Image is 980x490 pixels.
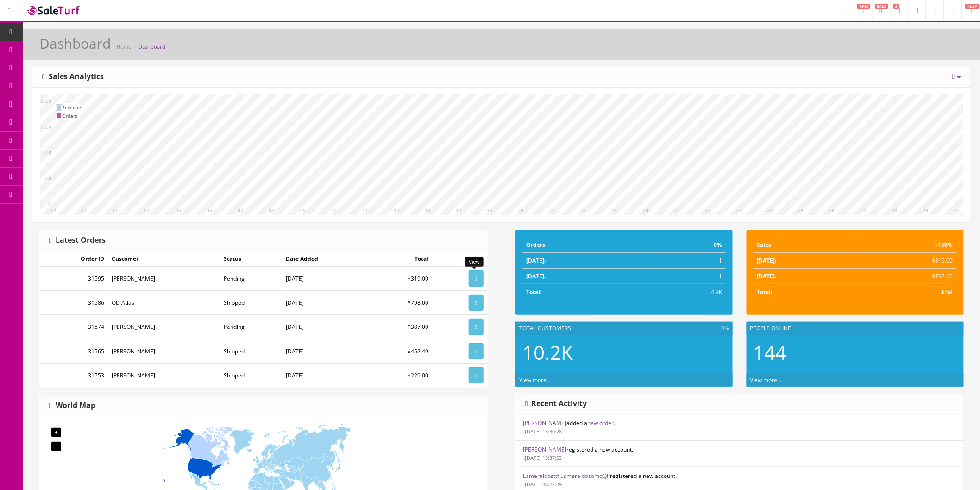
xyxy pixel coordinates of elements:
[62,103,81,112] td: Revenue
[51,428,61,437] div: +
[965,4,980,9] span: HELP
[526,272,546,280] strong: [DATE]:
[516,415,963,441] li: added a .
[370,291,432,315] td: $798.00
[643,253,726,269] td: 1
[108,339,220,363] td: [PERSON_NAME]
[853,284,957,300] td: $5M
[39,36,111,51] h1: Dashboard
[42,73,104,81] h3: Sales Analytics
[283,251,370,267] td: Date Added
[370,267,432,291] td: $319.00
[108,315,220,339] td: [PERSON_NAME]
[370,363,432,387] td: $229.00
[40,315,108,339] td: 31574
[516,440,963,467] li: registered a new account.
[522,237,643,253] td: Orders
[875,4,888,9] span: 8723
[370,251,432,267] td: Total
[853,269,957,284] td: $798.00
[40,267,108,291] td: 31595
[138,43,165,50] a: Dashboard
[522,342,726,363] h2: 10.2K
[108,363,220,387] td: [PERSON_NAME]
[515,322,733,335] div: Total Customers
[750,376,782,384] a: View more...
[40,339,108,363] td: 31565
[893,4,899,9] span: 3
[283,291,370,315] td: [DATE]
[643,269,726,284] td: 1
[108,267,220,291] td: [PERSON_NAME]
[26,4,82,17] img: SaleTurf
[526,288,541,296] strong: Total:
[117,43,131,50] a: Home
[283,315,370,339] td: [DATE]
[283,339,370,363] td: [DATE]
[108,251,220,267] td: Customer
[40,291,108,315] td: 31586
[283,363,370,387] td: [DATE]
[643,284,726,300] td: 4.9K
[853,237,957,253] td: -150%
[587,419,614,427] a: new order
[220,339,282,363] td: Shipped
[757,288,773,296] strong: Total:
[523,472,610,480] a: Esmeraldosttf EsmeraldosomqQP
[747,322,964,335] div: People Online
[523,481,562,488] small: [DATE] 08:22:09
[220,291,282,315] td: Shipped
[523,446,566,453] a: [PERSON_NAME]
[643,237,726,253] td: 0%
[526,257,546,264] strong: [DATE]:
[49,236,106,245] h3: Latest Orders
[523,454,562,461] small: [DATE] 13:37:53
[108,291,220,315] td: OD Atias
[853,253,957,269] td: $319.00
[465,257,484,267] div: View
[754,342,957,363] h2: 144
[523,419,566,427] a: [PERSON_NAME]
[721,324,729,333] span: 0%
[283,267,370,291] td: [DATE]
[519,376,551,384] a: View more...
[370,339,432,363] td: $452.49
[525,400,587,408] h3: Recent Activity
[220,251,282,267] td: Status
[40,363,108,387] td: 31553
[857,4,870,9] span: 1943
[757,272,777,280] strong: [DATE]:
[757,257,777,264] strong: [DATE]:
[432,251,487,267] td: Action
[523,428,562,435] small: [DATE] 13:39:28
[62,112,81,120] td: Orders
[51,442,61,451] div: −
[40,251,108,267] td: Order ID
[49,402,95,410] h3: World Map
[754,237,853,253] td: Sales
[370,315,432,339] td: $387.00
[220,267,282,291] td: Pending
[220,315,282,339] td: Pending
[220,363,282,387] td: Shipped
